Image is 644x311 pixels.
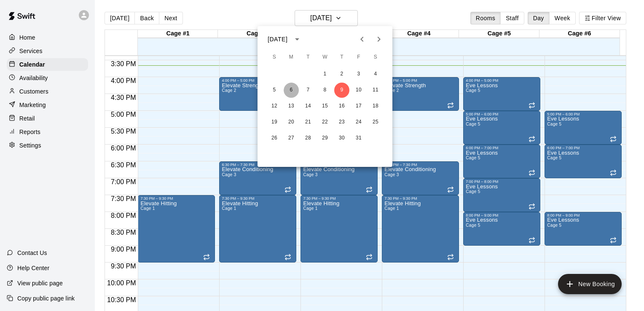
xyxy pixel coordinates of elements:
button: 12 [267,99,282,114]
button: 26 [267,131,282,146]
button: 8 [317,83,333,98]
button: 30 [334,131,349,146]
span: Monday [284,49,299,66]
button: 7 [301,83,316,98]
button: 22 [317,115,333,130]
button: 13 [284,99,299,114]
button: 24 [351,115,366,130]
span: Thursday [334,49,349,66]
button: 29 [317,131,333,146]
span: Sunday [267,49,282,66]
span: Wednesday [317,49,333,66]
button: 20 [284,115,299,130]
button: 2 [334,67,349,82]
button: Previous month [354,31,370,48]
button: 31 [351,131,366,146]
button: 6 [284,83,299,98]
button: 21 [301,115,316,130]
button: 25 [368,115,383,130]
button: 3 [351,67,366,82]
button: 18 [368,99,383,114]
span: Saturday [368,49,383,66]
button: 4 [368,67,383,82]
button: 28 [301,131,316,146]
button: 11 [368,83,383,98]
button: 14 [301,99,316,114]
button: 10 [351,83,366,98]
button: 27 [284,131,299,146]
button: 17 [351,99,366,114]
span: Friday [351,49,366,66]
button: 5 [267,83,282,98]
button: Next month [370,31,387,48]
button: 19 [267,115,282,130]
button: calendar view is open, switch to year view [290,32,304,46]
button: 9 [334,83,349,98]
button: 1 [317,67,333,82]
button: 16 [334,99,349,114]
span: Tuesday [301,49,316,66]
button: 15 [317,99,333,114]
button: 23 [334,115,349,130]
div: [DATE] [268,35,287,44]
